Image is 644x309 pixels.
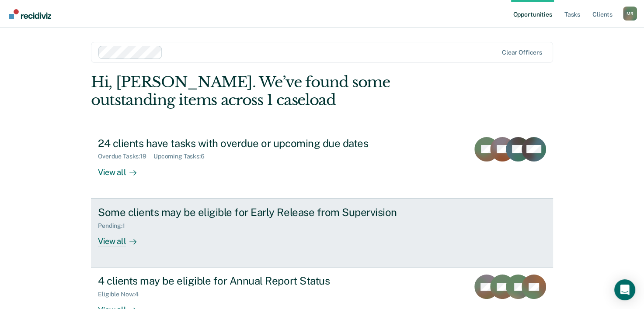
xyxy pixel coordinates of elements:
div: Hi, [PERSON_NAME]. We’ve found some outstanding items across 1 caseload [91,73,460,109]
div: View all [98,229,147,246]
div: Pending : 1 [98,222,132,230]
a: Some clients may be eligible for Early Release from SupervisionPending:1View all [91,199,553,268]
div: Clear officers [502,49,542,56]
a: 24 clients have tasks with overdue or upcoming due datesOverdue Tasks:19Upcoming Tasks:6View all [91,130,553,199]
div: Open Intercom Messenger [614,279,635,300]
img: Recidiviz [9,9,51,19]
div: Upcoming Tasks : 6 [153,153,212,160]
div: 4 clients may be eligible for Annual Report Status [98,275,405,287]
div: Overdue Tasks : 19 [98,153,153,160]
div: Eligible Now : 4 [98,291,146,298]
button: Profile dropdown button [623,7,637,21]
div: View all [98,160,147,177]
div: M R [623,7,637,21]
div: 24 clients have tasks with overdue or upcoming due dates [98,137,405,150]
div: Some clients may be eligible for Early Release from Supervision [98,206,405,219]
